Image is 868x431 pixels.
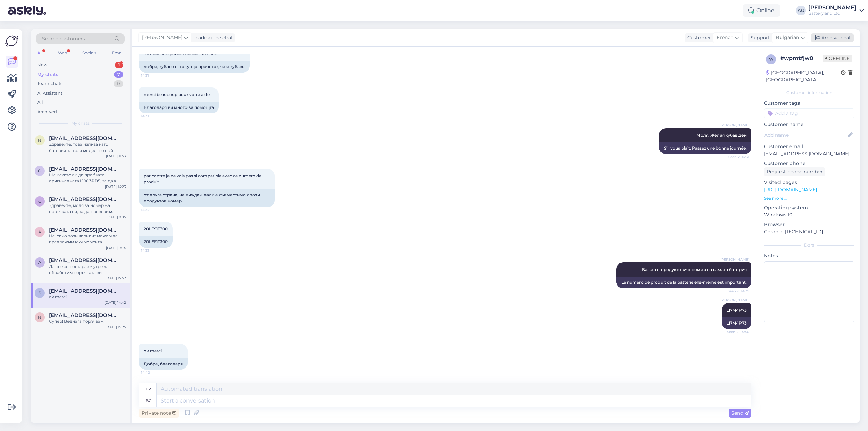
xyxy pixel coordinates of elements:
input: Add name [764,131,847,139]
span: [PERSON_NAME] [720,257,749,262]
div: All [37,99,43,106]
span: office@cryptosystemsbg.com [49,166,119,172]
div: Добре, благодаря [139,358,188,370]
div: All [36,48,44,57]
span: nik_ov@abv.bg [49,312,119,318]
div: Request phone number [764,167,825,176]
div: Email [111,48,125,57]
span: Моля. Желая хубав ден [696,133,747,138]
span: [PERSON_NAME] [142,34,182,41]
span: cordanalex986@gmail.com [49,196,119,202]
div: 0 [114,80,123,87]
div: [DATE] 14:42 [105,300,126,305]
p: Customer tags [764,100,854,107]
div: Супер! Веднага поръчвам! [49,318,126,325]
a: [PERSON_NAME]Batteryland Ltd [808,5,864,16]
div: bg [146,395,151,407]
div: ok merci [49,294,126,300]
div: 1 [115,62,123,68]
img: Askly Logo [5,35,18,47]
span: sam.lupart@gmail.com [49,288,119,294]
span: par contre je ne vois pas si compatible avec ce numero de produit [144,173,262,184]
div: Batteryland Ltd [808,11,856,16]
span: L17M4P73 [726,308,747,313]
p: Customer name [764,121,854,128]
div: [DATE] 9:05 [106,215,126,220]
div: Благодаря ви много за помощта [139,102,219,113]
p: Browser [764,221,854,228]
span: w [769,57,773,62]
div: leading the chat [192,34,233,41]
div: New [37,62,47,68]
span: a [38,260,41,265]
span: Важен е продуктовият номер на самата батерия [642,267,747,272]
span: 14:31 [141,73,166,78]
span: merci beaucoup pour votre aide [144,92,210,97]
span: n [38,315,41,320]
div: Да, ще се постараем утре да обработим поръчката ви. [49,263,126,276]
span: Bulgarian [776,34,799,41]
p: Notes [764,252,854,259]
div: Archive chat [811,33,854,42]
div: 20LES1T300 [139,236,173,248]
div: AI Assistant [37,90,62,97]
div: 7 [114,71,123,78]
p: Operating system [764,204,854,211]
div: Archived [37,109,57,115]
span: n [38,138,41,143]
span: ok merci [144,348,162,353]
div: от друга страна, не виждам дали е съвместимо с този продуктов номер [139,189,275,207]
span: alexiurescu09@gmail.com [49,227,119,233]
p: [EMAIL_ADDRESS][DOMAIN_NAME] [764,150,854,157]
div: Support [748,34,770,41]
span: Seen ✓ 14:39 [724,289,749,294]
span: Seen ✓ 14:31 [724,154,749,159]
div: # wpmtfjw0 [780,54,823,62]
div: Здравейте, това излиза като батерия за този модел, но най-добре сравнете снимките със вашата ориг... [49,141,126,154]
span: 14:42 [141,370,166,375]
div: S'il vous plaît. Passez une bonne journée. [659,142,751,154]
div: Extra [764,242,854,248]
div: L17M4P73 [722,317,751,329]
div: [DATE] 17:52 [105,276,126,281]
span: naydenovasparuh@gmail.com [49,135,119,141]
p: Visited pages [764,179,854,186]
div: Socials [81,48,98,57]
div: добре, хубаво е, току-що прочетох, че е хубаво [139,61,250,73]
div: [PERSON_NAME] [808,5,856,11]
div: Private note [139,409,179,418]
div: AG [796,6,806,15]
div: [DATE] 14:23 [105,184,126,189]
span: a [38,229,41,234]
span: 14:31 [141,114,166,119]
span: o [38,168,41,173]
p: See more ... [764,195,854,201]
div: Online [743,4,780,17]
p: Windows 10 [764,211,854,218]
span: My chats [71,120,90,126]
span: Seen ✓ 14:40 [724,329,749,334]
p: Customer email [764,143,854,150]
span: a.alin15@yahoo.com [49,257,119,263]
div: [GEOGRAPHIC_DATA], [GEOGRAPHIC_DATA] [766,69,841,83]
span: 20LES1T300 [144,226,168,231]
span: Search customers [42,35,85,42]
span: [PERSON_NAME] [720,123,749,128]
div: Не, само този вариант можем да предложим към момента. [49,233,126,245]
div: Здравейте, моля за номер на поръчката ви, за да проверим. [49,202,126,215]
span: s [39,290,41,295]
div: Team chats [37,80,62,87]
p: Chrome [TECHNICAL_ID] [764,228,854,235]
span: 14:32 [141,207,166,212]
span: Send [731,410,749,416]
p: Customer phone [764,160,854,167]
span: ok c est bon je viens de lire c est bon [144,51,217,56]
span: [PERSON_NAME] [720,298,749,303]
div: My chats [37,71,58,78]
a: [URL][DOMAIN_NAME] [764,187,817,193]
div: Web [57,48,68,57]
div: Ще искате ли да пробвате оригиналната L19C3PD5, за да я осигурим на място при нас? Тя се води, че... [49,172,126,184]
div: Customer [685,34,711,41]
div: Customer information [764,90,854,96]
span: 14:33 [141,248,166,253]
